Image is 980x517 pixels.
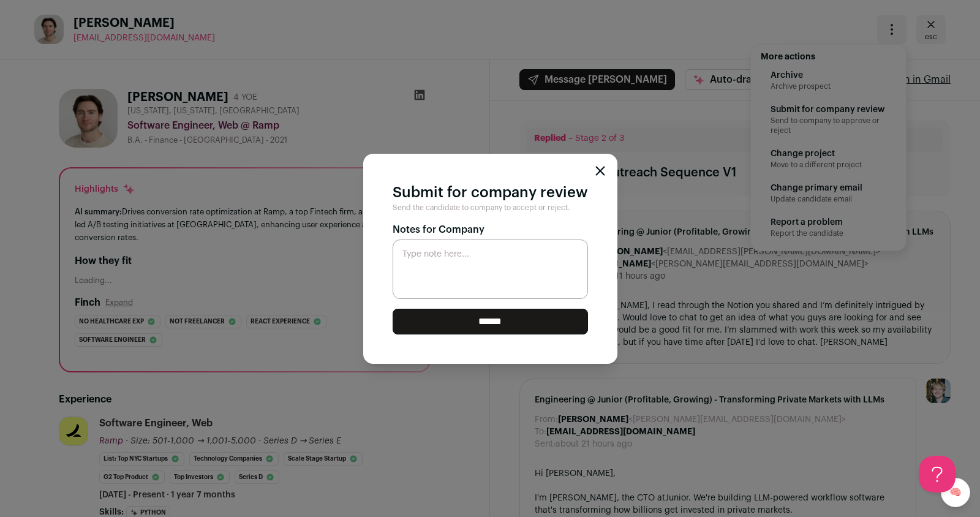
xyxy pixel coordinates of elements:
h2: Submit for company review [393,183,588,203]
iframe: Help Scout Beacon - Open [919,456,956,492]
label: Notes for Company [393,222,588,237]
span: Send the candidate to company to accept or reject. [393,203,570,213]
a: 🧠 [941,478,970,507]
button: Close modal [595,166,605,176]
